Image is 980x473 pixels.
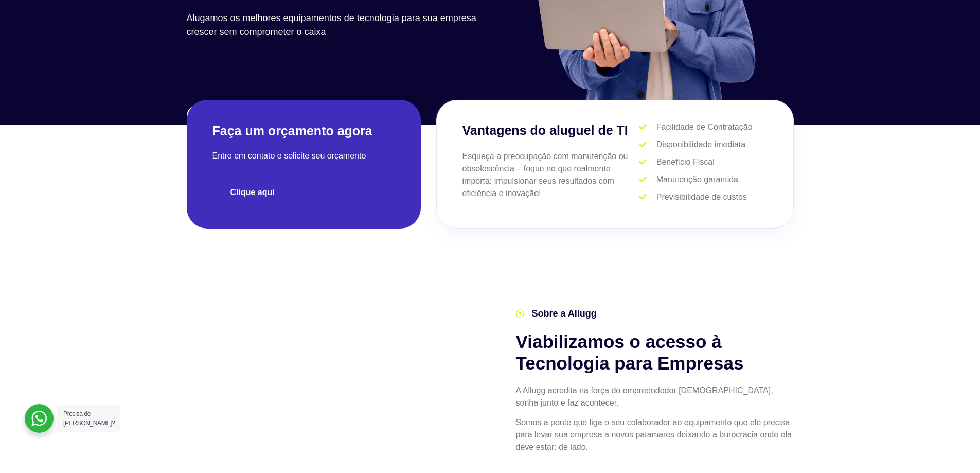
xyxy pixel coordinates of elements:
[529,307,597,321] span: Sobre a Allugg
[462,150,639,200] p: Esqueça a preocupação com manutenção ou obsolescência – foque no que realmente importa: impulsion...
[654,156,715,168] span: Benefício Fiscal
[516,416,794,453] p: Somos a ponte que liga o seu colaborador ao equipamento que ele precisa para levar sua empresa a ...
[187,11,485,39] p: Alugamos os melhores equipamentos de tecnologia para sua empresa crescer sem comprometer o caixa
[795,341,980,473] iframe: Chat Widget
[654,173,738,186] span: Manutenção garantida
[212,180,293,205] a: Clique aqui
[516,384,794,409] p: A Allugg acredita na força do empreendedor [DEMOGRAPHIC_DATA], sonha junto e faz acontecer.
[795,341,980,473] div: Widget de chat
[654,191,747,203] span: Previsibilidade de custos
[212,122,395,139] h2: Faça um orçamento agora
[63,410,115,427] span: Precisa de [PERSON_NAME]?
[462,121,639,141] h3: Vantagens do aluguel de TI
[516,331,794,374] h2: Viabilizamos o acesso à Tecnologia para Empresas
[654,121,753,133] span: Facilidade de Contratação
[212,150,395,162] p: Entre em contato e solicite seu orçamento
[654,138,745,151] span: Disponibilidade imediata
[230,188,275,197] span: Clique aqui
